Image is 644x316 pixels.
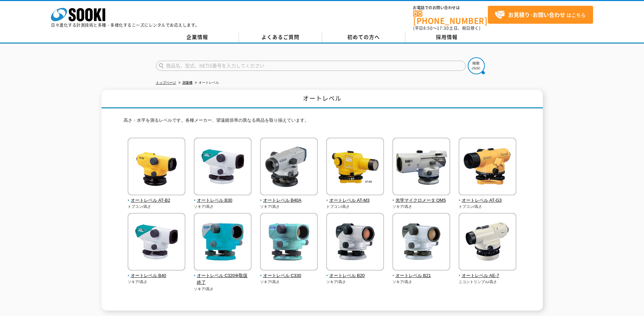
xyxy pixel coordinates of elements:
[347,33,380,41] span: 初めての方へ
[413,25,480,31] span: (平日 ～ 土日、祝日除く)
[413,11,488,24] a: [PHONE_NUMBER]
[260,279,318,285] p: ソキア/高さ
[459,213,516,272] img: オートレベル AE-7
[392,197,450,204] span: 光学マイクロメータ OM5
[194,204,252,210] p: ソキア/高さ
[128,266,186,279] a: オートレベル B40
[459,138,516,197] img: オートレベル AT-G3
[156,32,239,42] a: 企業情報
[437,25,449,31] span: 17:30
[260,213,318,272] img: オートレベル C330
[128,272,186,279] span: オートレベル B40
[488,6,593,24] a: お見積り･お問い合わせはこちら
[156,81,176,84] a: トップページ
[423,25,433,31] span: 8:50
[128,197,186,204] span: オートレベル AT-B2
[459,272,517,279] span: オートレベル AE-7
[495,10,586,20] span: はこちら
[326,272,384,279] span: オートレベル B20
[326,213,384,272] img: オートレベル B20
[128,279,186,285] p: ソキア/高さ
[322,32,405,42] a: 初めての方へ
[459,204,517,210] p: トプコン/高さ
[326,279,384,285] p: ソキア/高さ
[459,191,517,204] a: オートレベル AT-G3
[194,266,252,286] a: オートレベル C320※取扱終了
[459,266,517,279] a: オートレベル AE-7
[326,204,384,210] p: トプコン/高さ
[51,23,200,27] p: 日々進化する計測技術と多種・多様化するニーズにレンタルでお応えします。
[326,197,384,204] span: オートレベル AT-M3
[405,32,489,42] a: 採用情報
[413,6,488,10] span: お電話でのお問い合わせは
[459,197,517,204] span: オートレベル AT-G3
[392,266,450,279] a: オートレベル B21
[194,197,252,204] span: オートレベル B30
[194,286,252,292] p: ソキア/高さ
[260,266,318,279] a: オートレベル C330
[102,90,543,108] h1: オートレベル
[194,138,252,197] img: オートレベル B30
[459,279,517,285] p: ニコントリンブル/高さ
[128,191,186,204] a: オートレベル AT-B2
[392,191,450,204] a: 光学マイクロメータ OM5
[182,81,192,84] a: 測量機
[392,138,450,197] img: 光学マイクロメータ OM5
[194,79,219,86] li: オートレベル
[468,57,485,74] img: btn_search.png
[124,117,521,127] p: 高さ・水平を測るレベルです。各種メーカー、望遠鏡倍率の異なる商品を取り揃えています。
[392,279,450,285] p: ソキア/高さ
[260,204,318,210] p: ソキア/高さ
[128,138,185,197] img: オートレベル AT-B2
[508,11,565,19] strong: お見積り･お問い合わせ
[260,138,318,197] img: オートレベル B40A
[194,213,252,272] img: オートレベル C320※取扱終了
[128,213,185,272] img: オートレベル B40
[156,61,466,71] input: 商品名、型式、NETIS番号を入力してください
[128,204,186,210] p: トプコン/高さ
[326,266,384,279] a: オートレベル B20
[260,272,318,279] span: オートレベル C330
[392,204,450,210] p: ソキア/高さ
[392,272,450,279] span: オートレベル B21
[194,191,252,204] a: オートレベル B30
[326,138,384,197] img: オートレベル AT-M3
[194,272,252,287] span: オートレベル C320※取扱終了
[260,191,318,204] a: オートレベル B40A
[326,191,384,204] a: オートレベル AT-M3
[239,32,322,42] a: よくあるご質問
[260,197,318,204] span: オートレベル B40A
[392,213,450,272] img: オートレベル B21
